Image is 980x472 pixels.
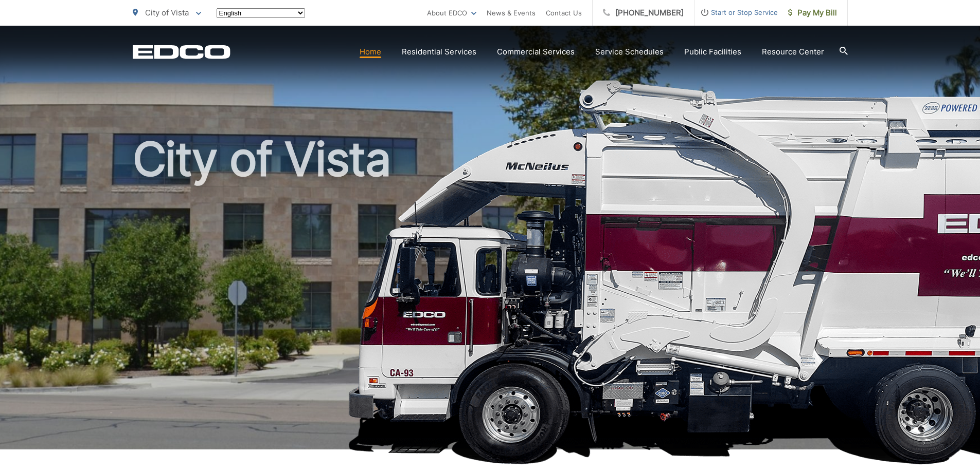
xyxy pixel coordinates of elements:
a: Commercial Services [497,46,575,58]
a: Service Schedules [595,46,664,58]
a: Public Facilities [684,46,741,58]
a: Resource Center [762,46,824,58]
a: About EDCO [427,7,476,19]
span: City of Vista [145,8,189,17]
select: Select a language [217,8,305,18]
a: Home [360,46,381,58]
a: EDCD logo. Return to the homepage. [133,45,230,59]
h1: City of Vista [133,134,848,459]
a: Residential Services [402,46,476,58]
span: Pay My Bill [788,7,837,19]
a: News & Events [487,7,536,19]
a: Contact Us [546,7,582,19]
